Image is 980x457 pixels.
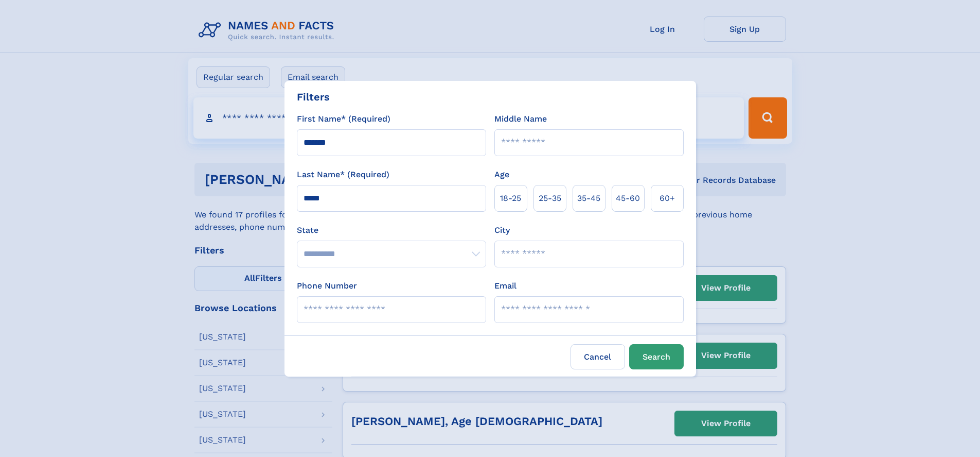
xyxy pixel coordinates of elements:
[577,192,600,205] span: 35‑45
[571,344,625,369] label: Cancel
[297,168,389,181] label: Last Name* (Required)
[494,113,547,125] label: Middle Name
[494,168,509,181] label: Age
[616,192,640,205] span: 45‑60
[629,344,684,369] button: Search
[494,224,510,236] label: City
[297,113,390,125] label: First Name* (Required)
[297,280,357,292] label: Phone Number
[660,192,675,205] span: 60+
[297,224,486,236] label: State
[297,89,330,105] div: Filters
[539,192,561,205] span: 25‑35
[494,280,516,292] label: Email
[500,192,521,205] span: 18‑25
